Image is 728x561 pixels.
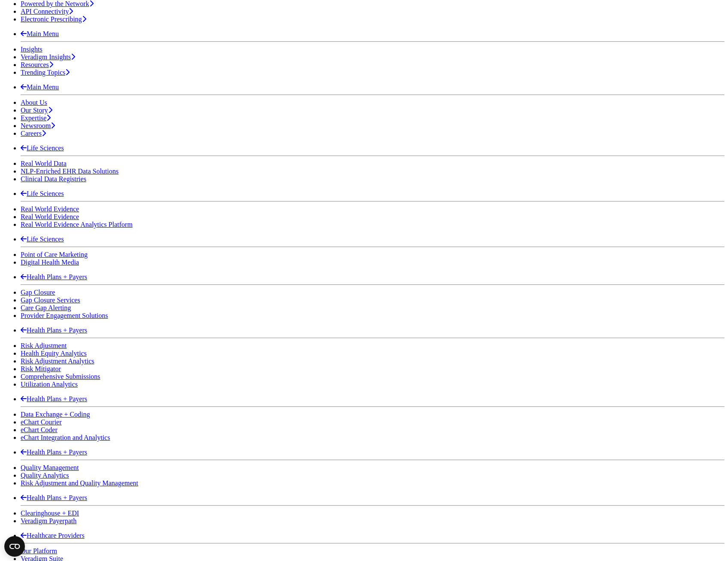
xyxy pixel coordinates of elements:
[21,312,108,319] a: Provider Engagement Solutions
[21,30,59,37] a: Main Menu
[21,15,86,23] a: Electronic Prescribing
[21,122,55,129] a: Newsroom
[21,464,79,471] a: Quality Management
[21,221,133,228] a: Real World Evidence Analytics Platform
[21,373,100,380] a: Comprehensive Submissions
[21,381,78,388] a: Utilization Analytics
[21,289,55,296] a: Gap Closure
[21,69,70,76] a: Trending Topics
[21,426,58,433] a: eChart Coder
[4,536,25,557] button: Open CMP widget
[21,411,90,418] a: Data Exchange + Coding
[21,395,87,402] a: Health Plans + Payers
[21,342,67,349] a: Risk Adjustment
[21,168,119,175] a: NLP-Enriched EHR Data Solutions
[21,251,88,258] a: Point of Care Marketing
[21,144,64,152] a: Life Sciences
[21,418,62,426] a: eChart Courier
[21,532,85,539] a: Healthcare Providers
[21,205,79,213] a: Real World Evidence
[21,46,43,53] a: Insights
[21,434,110,441] a: eChart Integration and Analytics
[21,130,46,137] a: Careers
[21,517,76,524] a: Veradigm Payerpath
[21,509,79,517] a: Clearinghouse + EDI
[21,547,57,555] a: Our Platform
[21,99,47,106] a: About Us
[21,479,138,487] a: Risk Adjustment and Quality Management
[21,190,64,197] a: Life Sciences
[21,61,53,68] a: Resources
[21,350,87,357] a: Health Equity Analytics
[21,53,75,61] a: Veradigm Insights
[21,448,87,456] a: Health Plans + Payers
[21,357,94,365] a: Risk Adjustment Analytics
[21,304,71,311] a: Care Gap Alerting
[21,175,86,183] a: Clinical Data Registries
[21,472,69,479] a: Quality Analytics
[21,107,52,114] a: Our Story
[21,273,87,280] a: Health Plans + Payers
[21,8,73,15] a: API Connectivity
[21,235,64,243] a: Life Sciences
[21,259,79,266] a: Digital Health Media
[21,114,51,122] a: Expertise
[21,160,67,167] a: Real World Data
[21,365,61,372] a: Risk Mitigator
[21,213,79,220] a: Real World Evidence
[21,296,80,304] a: Gap Closure Services
[21,494,87,501] a: Health Plans + Payers
[21,326,87,334] a: Health Plans + Payers
[21,83,59,91] a: Main Menu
